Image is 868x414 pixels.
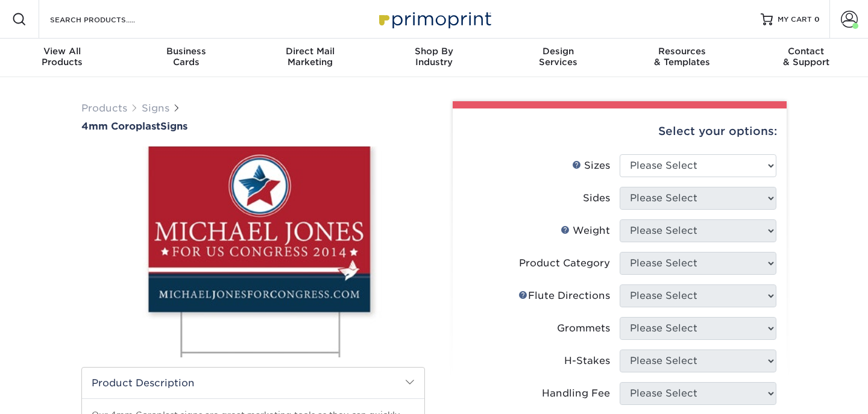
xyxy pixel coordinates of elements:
[124,46,248,67] div: Cards
[744,39,868,77] a: Contact& Support
[248,46,372,57] span: Direct Mail
[518,289,610,303] div: Flute Directions
[374,6,494,32] img: Primoprint
[519,256,610,271] div: Product Category
[81,121,160,132] span: 4mm Coroplast
[778,14,812,25] span: MY CART
[124,46,248,57] span: Business
[496,46,620,57] span: Design
[620,46,744,57] span: Resources
[542,386,610,401] div: Handling Fee
[462,108,777,154] div: Select your options:
[814,15,820,24] span: 0
[583,191,610,205] div: Sides
[744,46,868,67] div: & Support
[81,121,425,132] h1: Signs
[82,368,424,398] h2: Product Description
[620,39,744,77] a: Resources& Templates
[49,12,166,27] input: SEARCH PRODUCTS.....
[248,46,372,67] div: Marketing
[142,102,169,114] a: Signs
[81,133,425,371] img: 4mm Coroplast 01
[124,39,248,77] a: BusinessCards
[561,224,610,238] div: Weight
[372,46,496,57] span: Shop By
[248,39,372,77] a: Direct MailMarketing
[564,354,610,368] div: H-Stakes
[496,46,620,67] div: Services
[572,158,610,173] div: Sizes
[372,39,496,77] a: Shop ByIndustry
[81,121,425,132] a: 4mm CoroplastSigns
[744,46,868,57] span: Contact
[496,39,620,77] a: DesignServices
[81,102,127,114] a: Products
[372,46,496,67] div: Industry
[620,46,744,67] div: & Templates
[557,321,610,336] div: Grommets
